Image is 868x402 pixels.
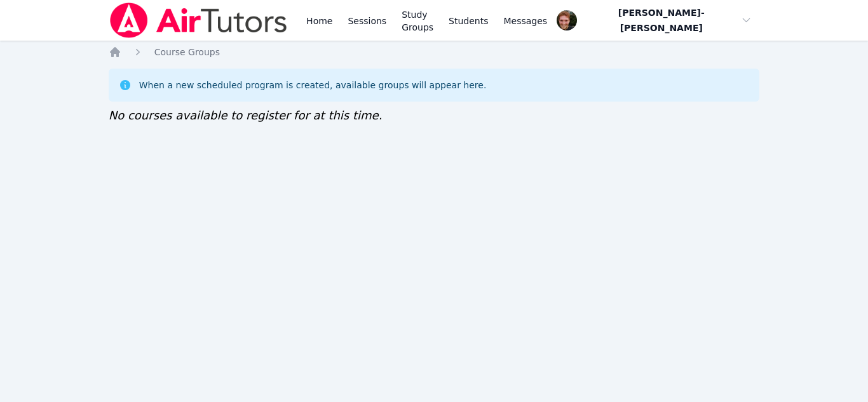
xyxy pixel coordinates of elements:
nav: Breadcrumb [109,46,760,58]
a: Course Groups [154,46,220,58]
div: When a new scheduled program is created, available groups will appear here. [139,79,487,91]
span: Messages [504,15,548,27]
span: No courses available to register for at this time. [109,109,383,122]
span: Course Groups [154,47,220,57]
img: Air Tutors [109,3,288,38]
